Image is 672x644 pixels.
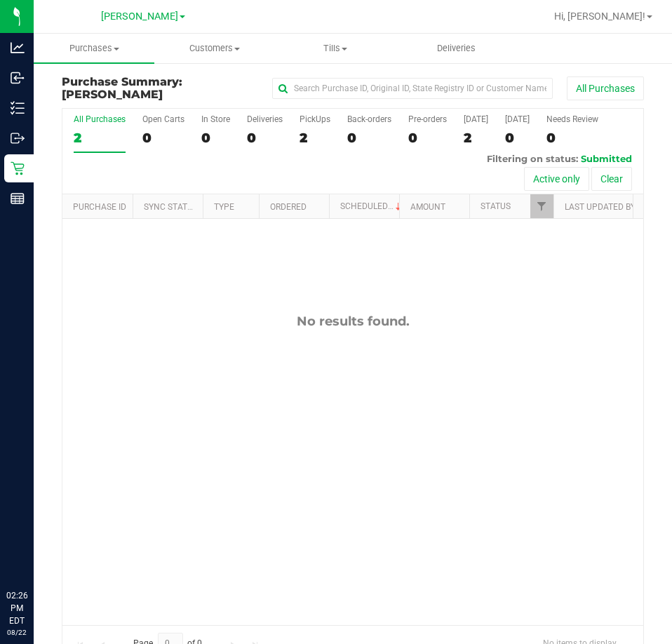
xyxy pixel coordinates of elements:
div: 0 [247,130,283,146]
p: 02:26 PM EDT [6,589,27,627]
inline-svg: Inbound [11,71,25,85]
iframe: Resource center [14,532,56,574]
div: 0 [201,130,230,146]
div: All Purchases [74,114,126,124]
button: Clear [591,167,632,191]
a: Purchase ID [73,202,126,212]
a: Last Updated By [565,202,636,212]
div: In Store [201,114,230,124]
span: [PERSON_NAME] [101,11,178,22]
span: Filtering on status: [487,153,578,164]
span: Hi, [PERSON_NAME]! [554,11,645,22]
a: Purchases [34,34,154,63]
inline-svg: Retail [11,161,25,175]
div: Back-orders [347,114,391,124]
a: Ordered [270,202,307,212]
span: [PERSON_NAME] [62,88,163,101]
div: [DATE] [505,114,530,124]
div: 0 [347,130,391,146]
inline-svg: Outbound [11,131,25,145]
a: Customers [154,34,275,63]
span: Submitted [581,153,632,164]
div: 0 [408,130,447,146]
div: 2 [300,130,330,146]
button: All Purchases [567,76,644,100]
span: Customers [155,42,274,55]
a: Amount [410,202,445,212]
div: 2 [74,130,126,146]
div: 2 [464,130,488,146]
div: PickUps [300,114,330,124]
inline-svg: Reports [11,192,25,206]
a: Deliveries [396,34,516,63]
span: Tills [276,42,395,55]
div: Needs Review [546,114,598,124]
a: Scheduled [340,201,404,211]
a: Sync Status [144,202,198,212]
a: Type [214,202,234,212]
div: Open Carts [142,114,184,124]
a: Filter [530,194,553,218]
div: Deliveries [247,114,283,124]
p: 08/22 [6,627,27,638]
button: Active only [524,167,589,191]
a: Tills [275,34,396,63]
inline-svg: Analytics [11,41,25,55]
span: Deliveries [418,42,495,55]
inline-svg: Inventory [11,101,25,115]
span: Purchases [34,42,154,55]
div: 0 [505,130,530,146]
h3: Purchase Summary: [62,76,256,100]
a: Status [481,201,511,211]
div: [DATE] [464,114,488,124]
div: 0 [142,130,184,146]
div: Pre-orders [408,114,447,124]
input: Search Purchase ID, Original ID, State Registry ID or Customer Name... [272,78,553,99]
div: No results found. [62,314,643,329]
div: 0 [546,130,598,146]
